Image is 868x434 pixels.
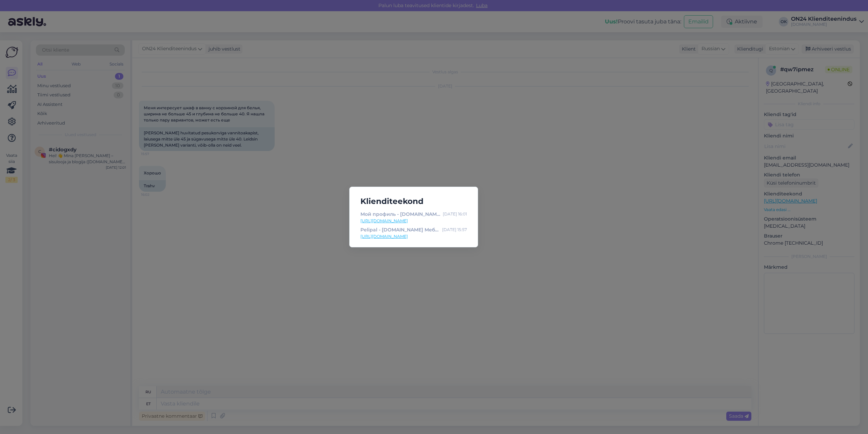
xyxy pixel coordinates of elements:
a: [URL][DOMAIN_NAME] [360,218,467,224]
div: [DATE] 15:57 [442,226,467,233]
h5: Klienditeekond [355,195,472,208]
div: Pelipal - [DOMAIN_NAME] Мебель и интерьер [360,226,439,233]
div: [DATE] 16:01 [443,210,467,218]
div: Мой профиль - [DOMAIN_NAME] Мебель и интерьер [360,210,440,218]
a: [URL][DOMAIN_NAME] [360,233,467,240]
